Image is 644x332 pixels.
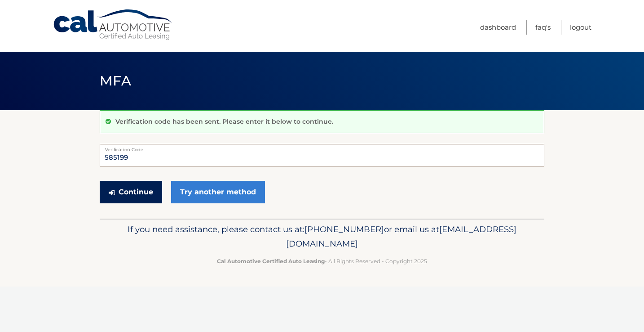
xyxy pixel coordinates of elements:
[100,144,544,151] label: Verification Code
[115,117,333,126] p: Verification code has been sent. Please enter it below to continue.
[171,181,265,203] a: Try another method
[570,20,591,35] a: Logout
[53,9,174,41] a: Cal Automotive
[535,20,551,35] a: FAQ's
[480,20,516,35] a: Dashboard
[106,222,538,251] p: If you need assistance, please contact us at: or email us at
[217,258,325,265] strong: Cal Automotive Certified Auto Leasing
[100,144,544,166] input: Verification Code
[286,224,516,249] span: [EMAIL_ADDRESS][DOMAIN_NAME]
[100,72,131,89] span: MFA
[106,256,538,266] p: - All Rights Reserved - Copyright 2025
[100,181,162,203] button: Continue
[304,224,384,234] span: [PHONE_NUMBER]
